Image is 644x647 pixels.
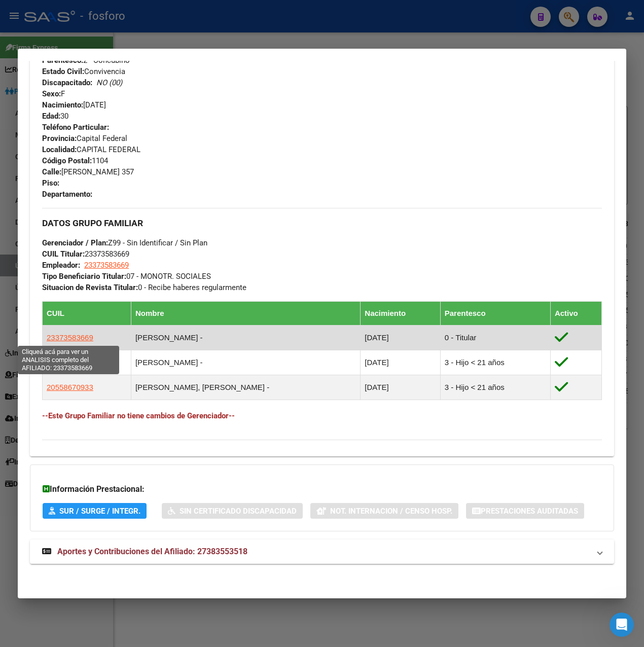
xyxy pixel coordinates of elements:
[96,78,122,87] i: NO (00)
[42,238,207,247] span: Z99 - Sin Identificar / Sin Plan
[59,507,140,516] span: SUR / SURGE / INTEGR.
[47,333,93,342] span: 23373583669
[42,156,92,165] strong: Código Postal:
[42,67,125,76] span: Convivencia
[42,249,85,259] strong: CUIL Titular:
[43,503,147,519] button: SUR / SURGE / INTEGR.
[131,302,360,326] th: Nombre
[42,261,80,270] strong: Empleador:
[440,302,550,326] th: Parentesco
[610,613,634,637] iframe: Intercom live chat
[162,503,303,519] button: Sin Certificado Discapacidad
[42,56,83,65] strong: Parentesco:
[47,358,93,367] span: 27572189290
[42,218,602,229] h3: DATOS GRUPO FAMILIAR
[440,350,550,375] td: 3 - Hijo < 21 años
[361,350,440,375] td: [DATE]
[440,326,550,350] td: 0 - Titular
[42,78,92,87] strong: Discapacitado:
[466,503,584,519] button: Prestaciones Auditadas
[42,410,602,421] h4: --Este Grupo Familiar no tiene cambios de Gerenciador--
[42,100,83,110] strong: Nacimiento:
[30,540,614,564] mat-expansion-panel-header: Aportes y Contribuciones del Afiliado: 27383553518
[131,350,360,375] td: [PERSON_NAME] -
[57,547,247,556] span: Aportes y Contribuciones del Afiliado: 27383553518
[330,507,452,516] span: Not. Internacion / Censo Hosp.
[361,326,440,350] td: [DATE]
[42,112,60,121] strong: Edad:
[42,178,59,188] strong: Piso:
[440,375,550,400] td: 3 - Hijo < 21 años
[42,56,130,65] span: 2 - Concubino
[42,89,61,98] strong: Sexo:
[43,302,131,326] th: CUIL
[131,326,360,350] td: [PERSON_NAME] -
[42,156,108,165] span: 1104
[42,283,246,292] span: 0 - Recibe haberes regularmente
[47,383,93,391] span: 20558670933
[42,272,126,281] strong: Tipo Beneficiario Titular:
[550,302,601,326] th: Activo
[361,375,440,400] td: [DATE]
[42,167,134,176] span: [PERSON_NAME] 357
[42,145,77,154] strong: Localidad:
[42,283,138,292] strong: Situacion de Revista Titular:
[42,145,140,154] span: CAPITAL FEDERAL
[42,112,68,121] span: 30
[42,249,129,259] span: 23373583669
[361,302,440,326] th: Nacimiento
[42,134,127,143] span: Capital Federal
[42,238,108,247] strong: Gerenciador / Plan:
[43,483,601,495] h3: Información Prestacional:
[42,167,61,176] strong: Calle:
[42,134,77,143] strong: Provincia:
[131,375,360,400] td: [PERSON_NAME], [PERSON_NAME] -
[42,272,211,281] span: 07 - MONOTR. SOCIALES
[42,100,106,110] span: [DATE]
[180,507,297,516] span: Sin Certificado Discapacidad
[310,503,458,519] button: Not. Internacion / Censo Hosp.
[42,89,65,98] span: F
[42,190,92,199] strong: Departamento:
[42,123,109,132] strong: Teléfono Particular:
[84,261,129,270] span: 23373583669
[42,67,84,76] strong: Estado Civil:
[481,507,578,516] span: Prestaciones Auditadas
